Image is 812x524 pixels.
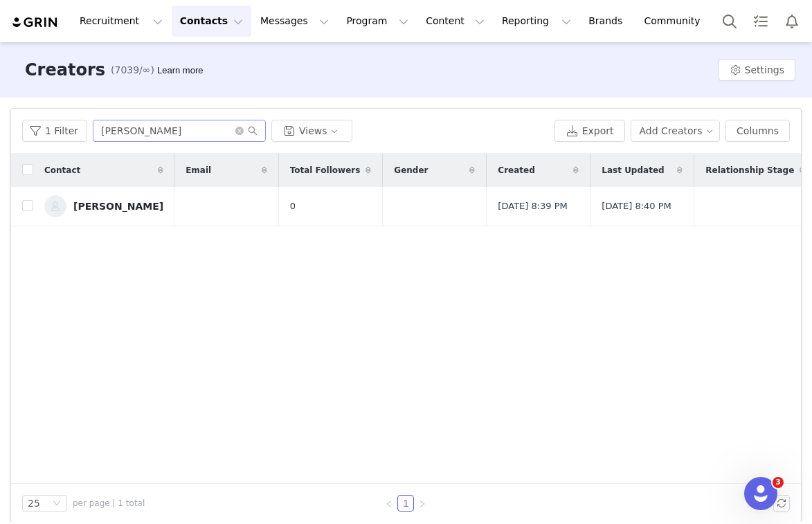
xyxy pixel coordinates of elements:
button: Recruitment [71,6,171,37]
img: grin logo [11,16,60,29]
button: Search [714,6,745,37]
button: Export [554,120,625,142]
div: 25 [28,496,40,511]
button: Settings [719,59,795,81]
a: Brands [580,6,635,37]
i: icon: close-circle [235,127,244,135]
i: icon: search [248,126,258,136]
span: Contact [44,164,80,177]
button: 1 Filter [22,120,87,142]
li: Previous Page [381,495,397,512]
li: 1 [397,495,414,512]
i: icon: down [53,499,61,509]
span: Last Updated [602,164,664,177]
button: Reporting [494,6,579,37]
h3: Creators [25,57,105,82]
button: Messages [252,6,337,37]
span: 0 [290,199,296,213]
span: (7039/∞) [111,63,154,78]
input: Search... [93,120,266,142]
a: Community [636,6,715,37]
button: Add Creators [631,120,721,142]
button: Notifications [777,6,807,37]
button: Views [271,120,352,142]
span: 3 [773,477,784,488]
li: Next Page [414,495,431,512]
iframe: Intercom live chat [744,477,777,510]
span: [DATE] 8:39 PM [498,199,567,213]
i: icon: right [418,500,426,508]
span: Relationship Stage [705,164,794,177]
img: 24a836d6-ad27-4905-98b6-9a70d25e6b7b--s.jpg [44,195,66,217]
span: [DATE] 8:40 PM [602,199,671,213]
span: Total Followers [290,164,361,177]
span: Email [186,164,211,177]
button: Contacts [172,6,251,37]
button: Content [417,6,493,37]
span: per page | 1 total [73,497,145,509]
div: Tooltip anchor [154,64,206,78]
i: icon: left [385,500,393,508]
button: Columns [725,120,790,142]
div: [PERSON_NAME] [73,201,163,212]
a: 1 [398,496,413,511]
a: Tasks [746,6,776,37]
span: Gender [394,164,428,177]
a: [PERSON_NAME] [44,195,163,217]
span: Created [498,164,534,177]
button: Program [338,6,417,37]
